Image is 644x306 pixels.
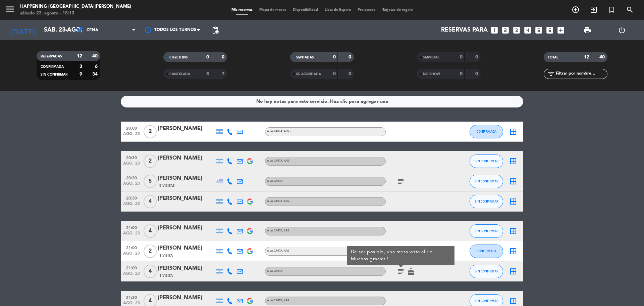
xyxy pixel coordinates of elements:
[247,158,253,164] img: google-logo.png
[354,8,379,12] span: Pre-acceso
[509,128,517,136] i: border_all
[5,4,15,14] i: menu
[477,130,496,133] span: CONFIRMADA
[460,55,463,59] strong: 0
[296,73,321,76] span: RE AGENDADA
[470,125,503,138] button: CONFIRMADA
[333,55,336,59] strong: 0
[158,154,215,163] div: [PERSON_NAME]
[547,70,555,78] i: filter_list
[144,195,157,208] span: 4
[267,160,290,162] span: A LA CARTA
[92,72,99,77] strong: 34
[545,26,554,35] i: looks_6
[267,200,290,203] span: A LA CARTA
[397,177,405,185] i: subject
[379,8,416,12] span: Tarjetas de regalo
[583,26,591,34] span: print
[282,160,290,162] span: , ARS -
[267,130,290,133] span: A LA CARTA
[548,56,558,59] span: TOTAL
[123,202,140,209] span: ago. 23
[159,183,175,188] span: 8 Visitas
[247,248,253,254] img: google-logo.png
[555,70,607,78] input: Filtrar por nombre...
[247,199,253,205] img: google-logo.png
[267,299,290,302] span: A LA CARTA
[475,159,498,163] span: SIN CONFIRMAR
[267,250,290,252] span: A LA CARTA
[512,26,521,35] i: looks_3
[158,194,215,203] div: [PERSON_NAME]
[144,265,157,278] span: 4
[20,3,131,10] div: Happening [GEOGRAPHIC_DATA][PERSON_NAME]
[123,132,140,139] span: ago. 23
[267,180,282,182] span: A LA CARTA
[599,55,606,59] strong: 40
[501,26,510,35] i: looks_two
[123,161,140,169] span: ago. 23
[423,56,439,59] span: SERVIDAS
[333,72,336,76] strong: 0
[206,55,209,59] strong: 0
[509,157,517,165] i: border_all
[228,8,256,12] span: Mis reservas
[79,64,82,69] strong: 3
[123,194,140,202] span: 20:30
[169,73,190,76] span: CANCELADA
[604,20,639,40] div: LOG OUT
[95,64,99,69] strong: 6
[509,297,517,305] i: border_all
[206,72,209,76] strong: 3
[123,231,140,239] span: ago. 23
[590,6,598,14] i: exit_to_app
[41,65,64,69] span: CONFIRMADA
[475,72,479,76] strong: 0
[321,8,354,12] span: Lista de Espera
[296,56,314,59] span: SENTADAS
[158,224,215,232] div: [PERSON_NAME]
[475,269,498,273] span: SIN CONFIRMAR
[144,224,157,238] span: 4
[123,124,140,132] span: 20:00
[351,249,451,263] div: De ser posible, una mesa vista al río. Muchas gracias !
[123,244,140,251] span: 21:00
[20,10,131,17] div: sábado 23. agosto - 18:13
[348,55,353,59] strong: 0
[267,270,282,272] span: A LA CARTA
[282,229,290,232] span: , ARS -
[470,265,503,278] button: SIN CONFIRMAR
[441,27,488,34] span: Reservas para
[5,23,41,38] i: [DATE]
[584,55,589,59] strong: 12
[92,54,99,58] strong: 40
[123,271,140,279] span: ago. 23
[169,56,188,59] span: CHECK INS
[523,26,532,35] i: looks_4
[158,244,215,253] div: [PERSON_NAME]
[477,249,496,253] span: CONFIRMADA
[267,229,290,232] span: A LA CARTA
[144,155,157,168] span: 2
[211,26,219,34] span: pending_actions
[144,245,157,258] span: 2
[626,6,634,14] i: search
[534,26,543,35] i: looks_5
[618,26,626,34] i: power_settings_new
[123,154,140,161] span: 20:30
[159,253,173,258] span: 1 Visita
[222,55,226,59] strong: 0
[289,8,321,12] span: Disponibilidad
[282,200,290,203] span: , ARS -
[123,181,140,189] span: ago. 23
[470,155,503,168] button: SIN CONFIRMAR
[41,55,62,58] span: RESERVADAS
[475,179,498,183] span: SIN CONFIRMAR
[123,223,140,231] span: 21:00
[77,54,82,58] strong: 12
[158,264,215,273] div: [PERSON_NAME]
[282,250,290,252] span: , ARS -
[475,55,479,59] strong: 0
[62,26,70,34] i: arrow_drop_down
[256,98,388,105] div: No hay notas para este servicio. Haz clic para agregar una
